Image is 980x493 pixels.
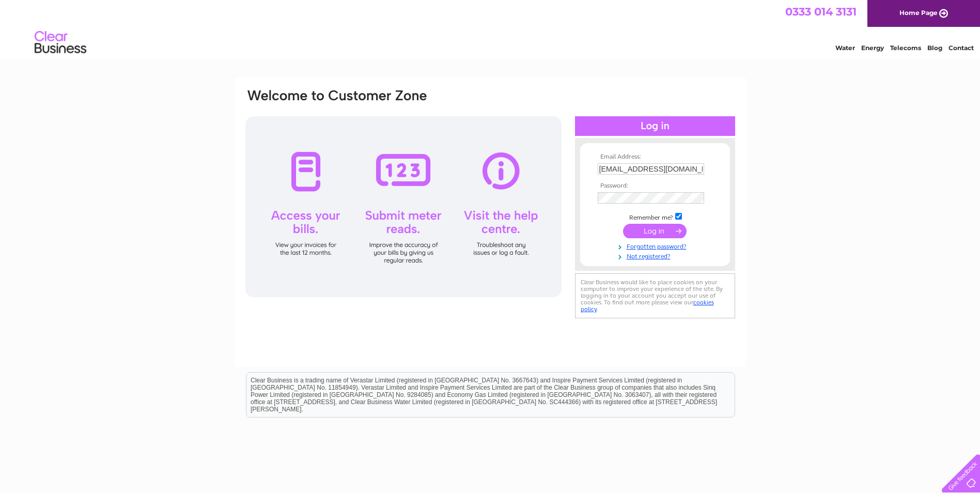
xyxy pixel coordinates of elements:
[890,44,921,52] a: Telecoms
[835,44,855,52] a: Water
[246,6,735,50] div: Clear Business is a trading name of Verastar Limited (registered in [GEOGRAPHIC_DATA] No. 3667643...
[927,44,942,52] a: Blog
[575,273,735,318] div: Clear Business would like to place cookies on your computer to improve your experience of the sit...
[785,5,857,18] a: 0333 014 3131
[581,299,714,313] a: cookies policy
[948,44,974,52] a: Contact
[598,251,715,260] a: Not registered?
[598,241,715,251] a: Forgotten password?
[595,153,715,161] th: Email Address:
[595,182,715,190] th: Password:
[623,224,687,238] input: Submit
[595,211,715,222] td: Remember me?
[861,44,884,52] a: Energy
[34,27,87,58] img: logo.png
